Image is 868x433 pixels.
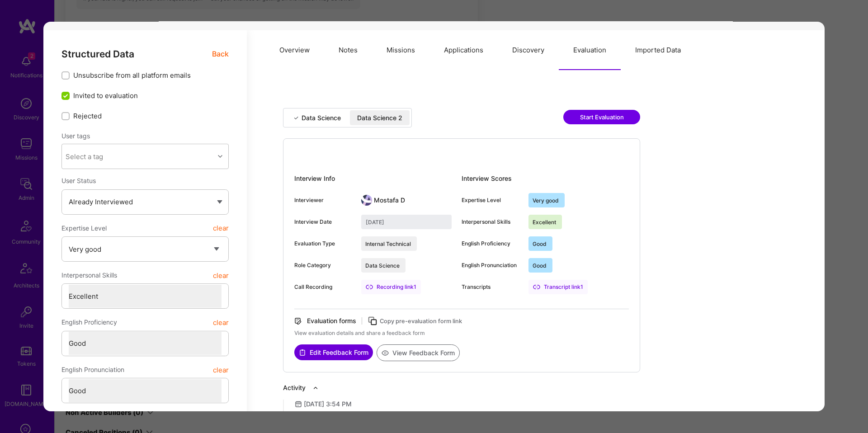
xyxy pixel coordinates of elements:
[73,71,191,80] span: Unsubscribe from all platform emails
[73,111,102,121] span: Rejected
[294,329,629,337] div: View evaluation details and share a feedback form
[302,113,341,122] div: Data Science
[498,30,559,70] button: Discovery
[69,198,133,206] span: Already Interviewed
[294,196,354,204] div: Interviewer
[294,344,373,361] a: Edit Feedback Form
[462,218,521,226] div: Interpersonal Skills
[61,132,90,140] label: User tags
[528,280,588,294] a: Transcript link1
[61,362,124,378] span: English Pronunciation
[213,315,229,331] button: clear
[213,220,229,236] button: clear
[377,344,460,361] button: View Feedback Form
[283,383,306,392] div: Activity
[621,30,695,70] button: Imported Data
[361,280,421,294] div: Recording link 1
[462,196,521,204] div: Expertise Level
[294,171,462,186] div: Interview Info
[213,267,229,283] button: clear
[563,110,640,124] button: Start Evaluation
[294,261,354,269] div: Role Category
[73,91,138,100] span: Invited to evaluation
[380,316,462,326] div: Copy pre-evaluation form link
[304,400,352,409] div: [DATE] 3:54 PM
[462,240,521,248] div: English Proficiency
[462,283,521,291] div: Transcripts
[559,30,621,70] button: Evaluation
[61,267,117,283] span: Interpersonal Skills
[462,171,629,186] div: Interview Scores
[429,30,498,70] button: Applications
[528,280,588,294] div: Transcript link 1
[361,280,421,294] a: Recording link1
[462,261,521,269] div: English Pronunciation
[212,48,229,60] span: Back
[294,283,354,291] div: Call Recording
[61,177,96,184] span: User Status
[217,200,222,204] img: caret
[43,22,825,411] div: modal
[357,113,402,122] div: Data Science 2
[265,30,324,70] button: Overview
[372,30,429,70] button: Missions
[294,218,354,226] div: Interview Date
[374,196,405,205] div: Mostafa D
[294,344,373,360] button: Edit Feedback Form
[361,195,372,206] img: User Avatar
[368,316,378,326] i: icon Copy
[61,48,134,60] span: Structured Data
[307,316,356,325] div: Evaluation forms
[66,152,103,161] div: Select a tag
[61,220,107,236] span: Expertise Level
[294,240,354,248] div: Evaluation Type
[324,30,372,70] button: Notes
[218,154,222,159] i: icon Chevron
[213,362,229,378] button: clear
[61,315,117,331] span: English Proficiency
